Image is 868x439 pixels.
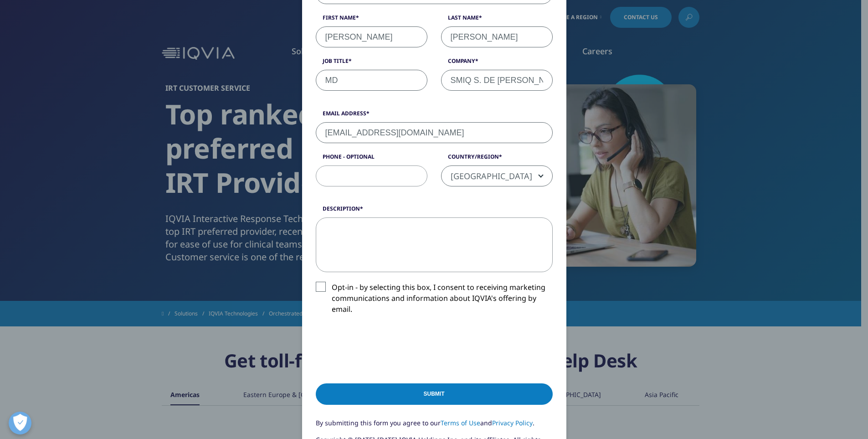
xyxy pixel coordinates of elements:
[316,329,454,365] iframe: reCAPTCHA
[316,205,553,217] label: Description
[442,166,552,187] span: Mexico
[316,418,553,435] p: By submitting this form you agree to our and .
[492,418,533,427] a: Privacy Policy
[316,14,427,26] label: First Name
[441,165,553,186] span: Mexico
[316,57,427,70] label: Job Title
[441,418,480,427] a: Terms of Use
[316,282,553,320] label: Opt-in - by selecting this box, I consent to receiving marketing communications and information a...
[316,383,553,405] input: Submit
[316,109,553,122] label: Email Address
[441,153,553,165] label: Country/Region
[441,14,553,26] label: Last Name
[9,412,31,434] button: Abrir preferencias
[316,153,427,165] label: Phone - Optional
[441,57,553,70] label: Company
